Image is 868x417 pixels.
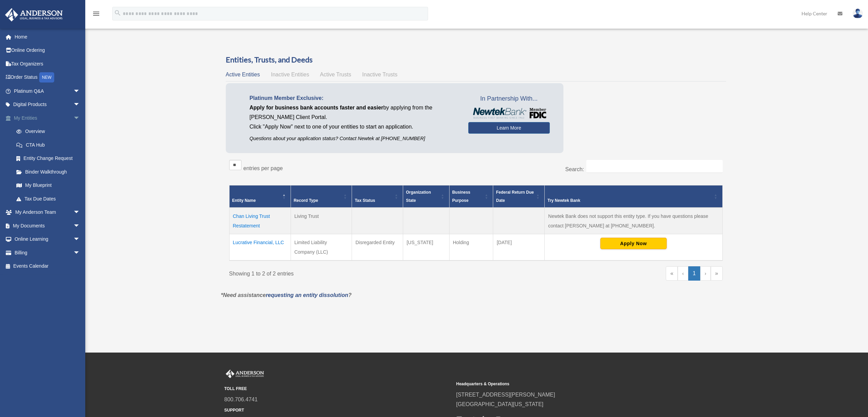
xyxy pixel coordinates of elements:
[226,55,726,65] h3: Entities, Trusts, and Deeds
[244,165,283,171] label: entries per page
[5,259,90,273] a: Events Calendar
[92,12,100,18] a: menu
[545,185,722,208] th: Try Newtek Bank : Activate to sort
[5,219,90,233] a: My Documentsarrow_drop_down
[114,9,121,17] i: search
[711,266,723,281] a: Last
[678,266,688,281] a: Previous
[565,166,584,172] label: Search:
[853,9,863,18] img: User Pic
[266,292,348,298] a: requesting an entity dissolution
[294,198,318,203] span: Record Type
[224,397,258,402] a: 800.706.4741
[250,93,458,103] p: Platinum Member Exclusive:
[5,233,90,246] a: Online Learningarrow_drop_down
[5,111,90,125] a: My Entitiesarrow_drop_down
[468,93,550,104] span: In Partnership With...
[73,206,87,220] span: arrow_drop_down
[320,72,351,77] span: Active Trusts
[493,234,545,260] td: [DATE]
[700,266,711,281] a: Next
[73,84,87,98] span: arrow_drop_down
[250,105,383,110] span: Apply for business bank accounts faster and easier
[224,370,265,378] img: Anderson Advisors Platinum Portal
[73,111,87,125] span: arrow_drop_down
[449,234,493,260] td: Holding
[10,152,90,165] a: Entity Change Request
[496,190,534,203] span: Federal Return Due Date
[5,84,90,98] a: Platinum Q&Aarrow_drop_down
[291,234,352,260] td: Limited Liability Company (LLC)
[468,122,550,134] a: Learn More
[452,190,470,203] span: Business Purpose
[229,208,291,234] td: Chan Living Trust Restatement
[10,125,87,138] a: Overview
[472,108,546,119] img: NewtekBankLogoSM.png
[271,72,309,77] span: Inactive Entities
[232,198,256,203] span: Entity Name
[221,292,352,298] em: *Need assistance ?
[456,401,544,407] a: [GEOGRAPHIC_DATA][US_STATE]
[449,185,493,208] th: Business Purpose: Activate to sort
[73,246,87,260] span: arrow_drop_down
[224,407,452,414] small: SUPPORT
[362,72,397,77] span: Inactive Trusts
[5,206,90,219] a: My Anderson Teamarrow_drop_down
[92,10,100,18] i: menu
[5,57,90,71] a: Tax Organizers
[352,234,403,260] td: Disregarded Entity
[5,71,90,85] a: Order StatusNEW
[688,266,700,281] a: 1
[224,385,452,392] small: TOLL FREE
[5,30,90,44] a: Home
[250,122,458,132] p: Click "Apply Now" next to one of your entities to start an application.
[73,219,87,233] span: arrow_drop_down
[666,266,678,281] a: First
[229,234,291,260] td: Lucrative Financial, LLC
[250,134,458,143] p: Questions about your application status? Contact Newtek at [PHONE_NUMBER]
[250,103,458,122] p: by applying from the [PERSON_NAME] Client Portal.
[291,185,352,208] th: Record Type: Activate to sort
[10,138,90,152] a: CTA Hub
[403,185,450,208] th: Organization State: Activate to sort
[10,179,90,192] a: My Blueprint
[456,392,555,398] a: [STREET_ADDRESS][PERSON_NAME]
[456,381,683,388] small: Headquarters & Operations
[493,185,545,208] th: Federal Return Due Date: Activate to sort
[545,208,722,234] td: Newtek Bank does not support this entity type. If you have questions please contact [PERSON_NAME]...
[352,185,403,208] th: Tax Status: Activate to sort
[10,192,90,206] a: Tax Due Dates
[229,266,471,279] div: Showing 1 to 2 of 2 entries
[5,246,90,259] a: Billingarrow_drop_down
[229,185,291,208] th: Entity Name: Activate to invert sorting
[3,8,65,21] img: Anderson Advisors Platinum Portal
[547,196,712,205] div: Try Newtek Bank
[73,233,87,247] span: arrow_drop_down
[5,98,90,111] a: Digital Productsarrow_drop_down
[403,234,450,260] td: [US_STATE]
[406,190,431,203] span: Organization State
[291,208,352,234] td: Living Trust
[226,72,260,77] span: Active Entities
[10,165,90,179] a: Binder Walkthrough
[39,72,54,83] div: NEW
[5,44,90,57] a: Online Ordering
[73,98,87,112] span: arrow_drop_down
[600,238,667,249] button: Apply Now
[355,198,375,203] span: Tax Status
